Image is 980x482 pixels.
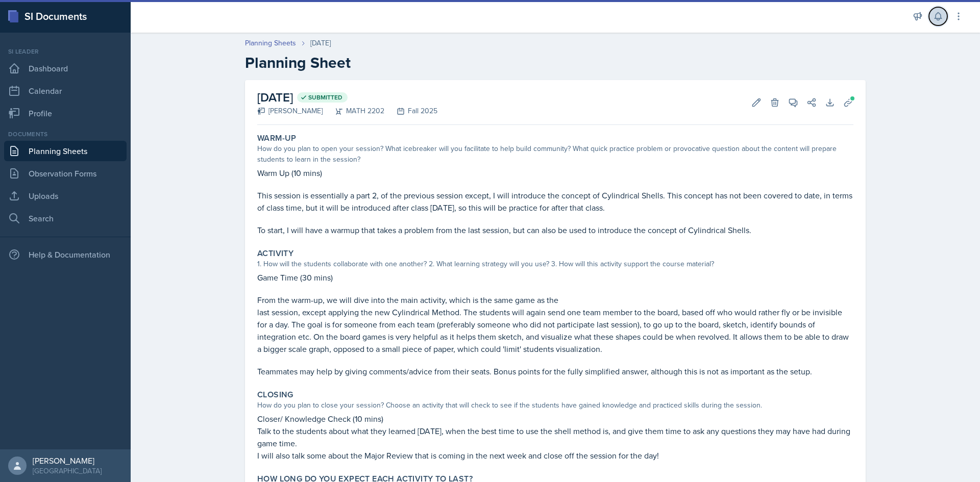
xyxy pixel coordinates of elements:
div: [DATE] [310,38,331,48]
span: Submitted [308,93,342,102]
div: Documents [4,130,127,139]
p: Game Time (30 mins) [257,271,853,284]
label: Activity [257,248,293,259]
div: [GEOGRAPHIC_DATA] [33,466,102,476]
label: Warm-Up [257,133,297,143]
div: How do you plan to close your session? Choose an activity that will check to see if the students ... [257,400,853,411]
p: last session, except applying the new Cylindrical Method. The students will again send one team m... [257,306,853,355]
div: 1. How will the students collaborate with one another? 2. What learning strategy will you use? 3.... [257,259,853,269]
a: Search [4,208,127,229]
h2: Planning Sheet [245,54,866,72]
p: Closer/ Knowledge Check (10 mins) [257,413,853,425]
div: Si leader [4,47,127,56]
a: Observation Forms [4,163,127,184]
p: Teammates may help by giving comments/advice from their seats. Bonus points for the fully simplif... [257,365,853,377]
h2: [DATE] [257,88,437,107]
a: Calendar [4,81,127,101]
div: MATH 2202 [323,106,384,116]
div: How do you plan to open your session? What icebreaker will you facilitate to help build community... [257,143,853,165]
p: To start, I will have a warmup that takes a problem from the last session, but can also be used t... [257,224,853,236]
a: Planning Sheets [4,141,127,161]
div: Help & Documentation [4,244,127,265]
a: Planning Sheets [245,38,296,48]
a: Profile [4,103,127,123]
a: Dashboard [4,58,127,79]
p: Warm Up (10 mins) [257,167,853,179]
p: I will also talk some about the Major Review that is coming in the next week and close off the se... [257,449,853,462]
label: Closing [257,390,293,400]
a: Uploads [4,186,127,206]
div: [PERSON_NAME] [33,455,102,466]
p: This session is essentially a part 2, of the previous session except, I will introduce the concep... [257,189,853,214]
div: [PERSON_NAME] [257,106,323,116]
p: From the warm-up, we will dive into the main activity, which is the same game as the [257,294,853,306]
div: Fall 2025 [384,106,437,116]
p: Talk to the students about what they learned [DATE], when the best time to use the shell method i... [257,425,853,449]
